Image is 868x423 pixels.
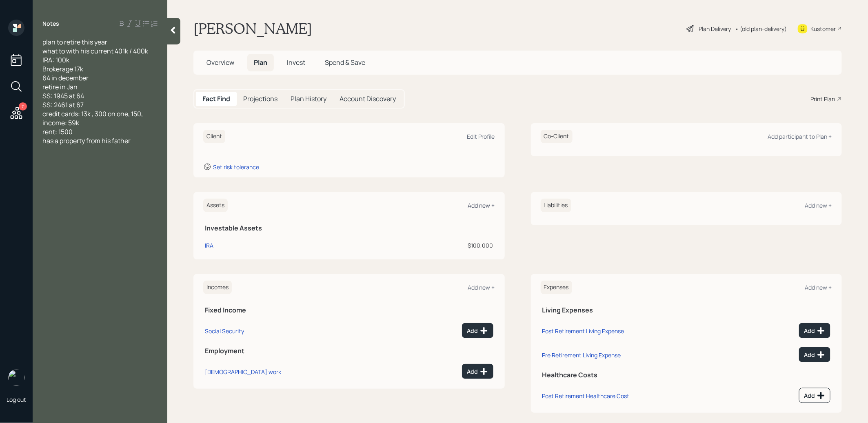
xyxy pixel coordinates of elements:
img: treva-nostdahl-headshot.png [8,370,24,386]
h6: Incomes [203,281,232,294]
div: Add participant to Plan + [768,133,832,140]
div: Add new + [468,283,495,291]
button: Add [462,364,493,379]
h6: Assets [203,199,228,212]
span: Spend & Save [325,58,365,67]
div: Post Retirement Living Expense [542,327,624,335]
div: Add new + [805,202,832,209]
div: Plan Delivery [699,24,731,33]
div: Edit Profile [467,133,495,140]
span: Invest [287,58,305,67]
h5: Employment [205,347,493,355]
button: Add [462,323,493,338]
span: Overview [206,58,234,67]
h5: Investable Assets [205,224,493,232]
div: 7 [19,102,27,111]
h5: Living Expenses [542,306,831,314]
div: Post Retirement Healthcare Cost [542,392,630,400]
h5: Fixed Income [205,306,493,314]
h5: Fact Find [202,95,230,103]
div: Add [467,368,488,376]
span: Plan [254,58,267,67]
h5: Account Discovery [340,95,396,103]
div: Social Security [205,327,244,335]
div: • (old plan-delivery) [735,24,787,33]
button: Add [799,347,830,362]
div: Add [467,327,488,335]
div: IRA [205,241,213,250]
div: Kustomer [811,24,836,33]
label: Notes [42,20,59,28]
div: Add new + [805,283,832,291]
h6: Liabilities [541,199,571,212]
span: plan to retire this year what to with his current 401k / 400k IRA: 100k Brokerage 17k 64 in decem... [42,38,148,145]
div: Add [804,392,825,400]
h5: Healthcare Costs [542,371,831,379]
div: Add [804,327,825,335]
h1: [PERSON_NAME] [193,20,312,38]
div: Print Plan [811,95,835,103]
div: Set risk tolerance [213,163,259,171]
div: Log out [7,396,26,403]
button: Add [799,388,830,403]
div: Add new + [468,202,495,209]
h6: Expenses [541,281,572,294]
h6: Co-Client [541,130,573,143]
div: Add [804,351,825,359]
h6: Client [203,130,225,143]
div: Pre Retirement Living Expense [542,351,621,359]
div: $100,000 [290,241,493,250]
button: Add [799,323,830,338]
h5: Projections [243,95,277,103]
h5: Plan History [291,95,326,103]
div: [DEMOGRAPHIC_DATA] work [205,368,281,376]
